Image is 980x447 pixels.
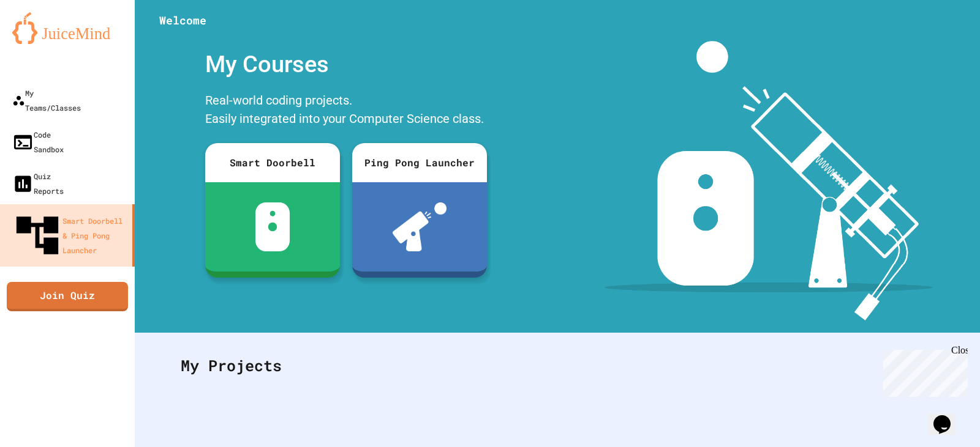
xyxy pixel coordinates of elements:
img: banner-image-my-projects.png [605,41,933,320]
div: Smart Doorbell [205,143,340,182]
div: My Teams/Classes [12,86,81,115]
div: Code Sandbox [12,127,64,157]
a: Join Quiz [7,282,128,311]
iframe: chat widget [878,345,968,397]
img: sdb-white.svg [255,202,290,251]
div: Real-world coding projects. Easily integrated into your Computer Science class. [199,88,493,134]
div: Chat with us now!Close [5,5,85,78]
div: My Courses [199,41,493,88]
img: ppl-with-ball.png [393,202,447,251]
iframe: chat widget [929,398,968,435]
div: Ping Pong Launcher [352,143,487,182]
img: logo-orange.svg [12,12,123,44]
div: Quiz Reports [12,169,64,198]
div: My Projects [168,342,946,390]
div: Smart Doorbell & Ping Pong Launcher [12,210,127,260]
